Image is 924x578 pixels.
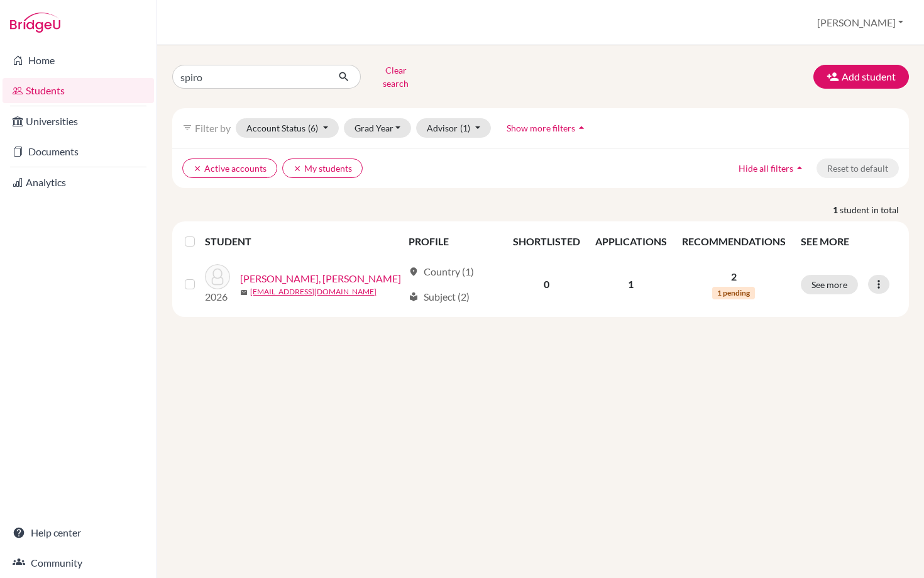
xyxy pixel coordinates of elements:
th: RECOMMENDATIONS [674,226,793,257]
th: SHORTLISTED [505,226,588,257]
p: 2 [682,269,786,284]
a: Help center [3,520,154,545]
button: See more [801,275,858,294]
span: 1 pending [712,287,755,299]
th: SEE MORE [793,226,904,257]
div: Subject (2) [409,289,470,304]
a: Analytics [3,170,154,195]
button: [PERSON_NAME] [811,11,909,35]
span: (1) [460,123,470,133]
button: Show more filtersarrow_drop_up [496,118,598,138]
div: Country (1) [409,264,474,279]
button: Hide all filtersarrow_drop_up [728,158,817,178]
span: mail [240,289,248,296]
img: Spiro Ramos, Leonardo John [205,264,230,289]
button: Grad Year [344,118,412,138]
span: student in total [840,203,909,216]
span: Filter by [195,122,231,134]
i: arrow_drop_up [793,162,806,174]
i: filter_list [182,123,192,133]
a: Universities [3,109,154,134]
a: Home [3,48,154,73]
span: Show more filters [507,123,575,133]
a: [EMAIL_ADDRESS][DOMAIN_NAME] [250,286,377,297]
i: clear [193,164,202,173]
a: Students [3,78,154,103]
strong: 1 [833,203,840,216]
button: Add student [813,65,909,89]
td: 0 [505,257,588,312]
a: Community [3,550,154,575]
button: Reset to default [817,158,899,178]
span: Hide all filters [739,163,793,174]
th: STUDENT [205,226,400,257]
i: arrow_drop_up [575,121,588,134]
button: Clear search [361,60,431,93]
a: [PERSON_NAME], [PERSON_NAME] [240,271,401,286]
span: local_library [409,292,419,302]
th: APPLICATIONS [588,226,674,257]
a: Documents [3,139,154,164]
span: (6) [308,123,318,133]
img: Bridge-U [10,13,60,33]
td: 1 [588,257,674,312]
button: Account Status(6) [236,118,339,138]
button: clearMy students [282,158,363,178]
th: PROFILE [401,226,505,257]
input: Find student by name... [172,65,328,89]
p: 2026 [205,289,230,304]
button: clearActive accounts [182,158,277,178]
i: clear [293,164,302,173]
span: location_on [409,267,419,277]
button: Advisor(1) [416,118,491,138]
